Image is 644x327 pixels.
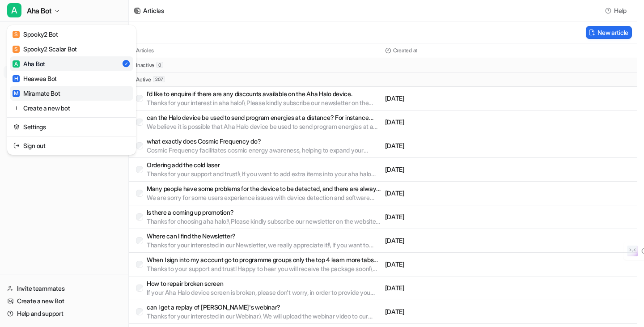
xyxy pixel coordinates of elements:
[13,46,20,53] span: S
[13,30,58,39] div: Spooky2 Bot
[10,138,133,153] a: Sign out
[13,75,20,82] span: H
[7,25,136,155] div: AAha Bot
[13,74,57,83] div: Heawea Bot
[13,59,45,68] div: Aha Bot
[13,44,77,54] div: Spooky2 Scalar Bot
[7,3,21,17] span: A
[13,103,20,113] img: reset
[13,31,20,38] span: S
[13,141,20,150] img: reset
[13,60,20,68] span: A
[13,90,20,97] span: M
[10,101,133,115] a: Create a new bot
[13,89,60,98] div: Miramate Bot
[13,122,20,132] img: reset
[27,4,51,17] span: Aha Bot
[10,119,133,134] a: Settings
